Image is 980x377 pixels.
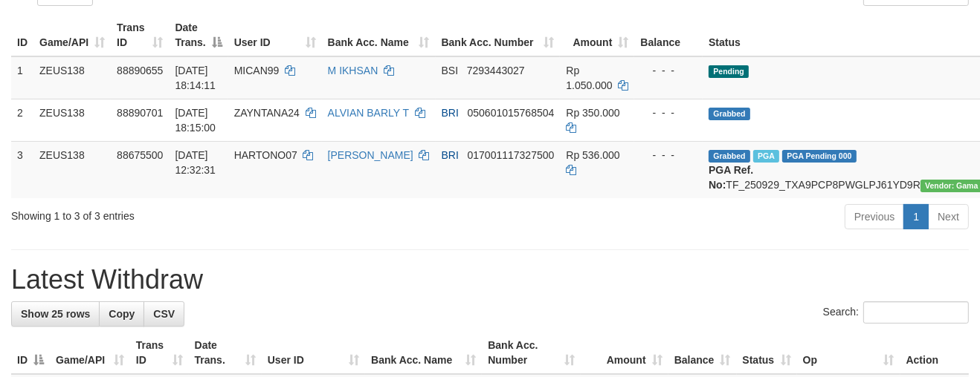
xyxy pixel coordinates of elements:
span: 88890701 [117,107,163,119]
h1: Latest Withdraw [11,265,969,295]
span: Copy 7293443027 to clipboard [467,65,525,76]
span: 88890655 [117,65,163,76]
span: [DATE] 18:14:11 [175,65,216,91]
td: 1 [11,56,33,99]
span: BRI [442,149,459,161]
a: Next [928,204,969,229]
th: ID [11,14,33,56]
span: Rp 536.000 [566,149,619,161]
th: Op: activate to sort column ascending [797,332,900,374]
a: Copy [99,301,144,327]
b: PGA Ref. No: [709,164,753,191]
th: Bank Acc. Number: activate to sort column ascending [436,14,561,56]
div: - - - [640,148,697,163]
th: Trans ID: activate to sort column ascending [111,14,169,56]
th: Amount: activate to sort column ascending [581,332,668,374]
span: Copy 017001117327500 to clipboard [468,149,555,161]
span: BRI [442,107,459,119]
th: User ID: activate to sort column ascending [262,332,365,374]
th: Date Trans.: activate to sort column descending [169,14,228,56]
th: Date Trans.: activate to sort column ascending [189,332,262,374]
span: BSI [442,65,459,76]
th: Bank Acc. Name: activate to sort column ascending [365,332,482,374]
input: Search: [863,301,969,324]
span: Rp 1.050.000 [566,65,612,91]
a: Show 25 rows [11,301,100,327]
a: [PERSON_NAME] [328,149,413,161]
th: Amount: activate to sort column ascending [560,14,634,56]
span: 88675500 [117,149,163,161]
span: Pending [709,65,749,78]
td: ZEUS138 [33,99,111,141]
span: CSV [153,308,175,320]
div: - - - [640,63,697,78]
span: ZAYNTANA24 [234,107,300,119]
span: [DATE] 12:32:31 [175,149,216,176]
span: Grabbed [709,150,750,163]
th: Game/API: activate to sort column ascending [50,332,130,374]
th: Balance [634,14,703,56]
span: HARTONO07 [234,149,297,161]
span: Copy [109,308,135,320]
th: ID: activate to sort column descending [11,332,50,374]
span: Marked by aaftrukkakada [753,150,779,163]
label: Search: [823,301,969,324]
span: Grabbed [709,108,750,120]
span: MICAN99 [234,65,280,76]
td: ZEUS138 [33,56,111,99]
td: ZEUS138 [33,141,111,198]
th: Game/API: activate to sort column ascending [33,14,111,56]
a: CSV [144,301,184,327]
th: Bank Acc. Name: activate to sort column ascending [322,14,436,56]
a: M IKHSAN [328,65,378,76]
th: Bank Acc. Number: activate to sort column ascending [482,332,581,374]
span: Copy 050601015768504 to clipboard [468,107,555,119]
span: [DATE] 18:15:00 [175,107,216,134]
td: 3 [11,141,33,198]
span: Show 25 rows [21,308,90,320]
th: Trans ID: activate to sort column ascending [130,332,189,374]
div: Showing 1 to 3 of 3 entries [11,203,397,223]
th: Balance: activate to sort column ascending [668,332,737,374]
span: PGA Pending [782,150,857,163]
th: Status: activate to sort column ascending [737,332,797,374]
a: 1 [903,204,929,229]
th: User ID: activate to sort column ascending [228,14,322,56]
th: Action [900,332,969,374]
div: - - - [640,105,697,120]
a: Previous [845,204,904,229]
a: ALVIAN BARLY T [328,107,409,119]
span: Rp 350.000 [566,107,619,119]
td: 2 [11,99,33,141]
